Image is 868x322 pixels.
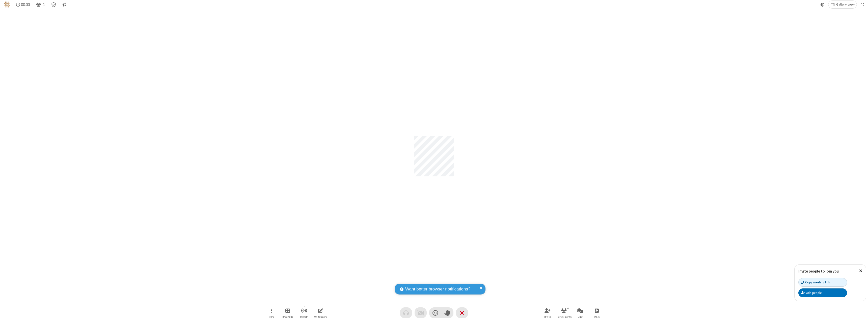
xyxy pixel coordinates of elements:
[441,307,453,318] button: Raise hand
[282,315,293,318] span: Breakout
[859,1,866,8] button: Fullscreen
[456,307,468,318] button: End or leave meeting
[556,306,572,320] button: Open participant list
[400,307,412,318] button: Audio problem - check your Internet connection or call by phone
[828,1,857,8] button: Change layout
[60,1,68,8] button: Conversation
[594,315,600,318] span: Polls
[264,306,279,320] button: Open menu
[801,280,830,285] div: Copy meeting link
[4,2,10,8] img: QA Selenium DO NOT DELETE OR CHANGE
[415,307,427,318] button: Video
[268,315,274,318] span: More
[566,305,570,310] div: 1
[836,3,855,7] span: Gallery view
[578,315,583,318] span: Chat
[429,307,441,318] button: Send a reaction
[819,1,827,8] button: Using system theme
[300,315,308,318] span: Stream
[49,1,59,8] div: Meeting details Encryption enabled
[21,2,30,7] span: 00:00
[557,315,572,318] span: Participants
[313,306,328,320] button: Open shared whiteboard
[540,306,555,320] button: Invite participants (⌘+Shift+I)
[544,315,551,318] span: Invite
[573,306,588,320] button: Open chat
[405,286,470,292] span: Want better browser notifications?
[798,278,847,287] button: Copy meeting link
[43,2,45,7] span: 1
[14,1,32,8] div: Timer
[798,288,847,297] button: Add people
[589,306,604,320] button: Open poll
[34,1,47,8] button: Open participant list
[798,269,839,274] label: Invite people to join you
[280,306,295,320] button: Manage Breakout Rooms
[855,265,866,277] button: Close popover
[296,306,312,320] button: Start streaming
[314,315,327,318] span: Whiteboard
